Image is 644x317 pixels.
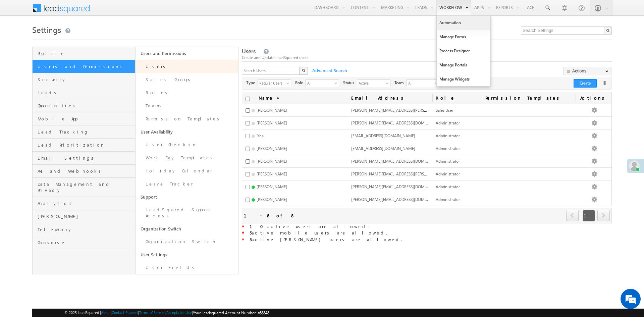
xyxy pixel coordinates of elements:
[136,177,238,191] a: Leave Tracker
[482,92,576,104] span: Permission Templates
[351,120,446,125] span: [PERSON_NAME][EMAIL_ADDRESS][DOMAIN_NAME]
[38,90,133,96] span: Leads
[257,120,287,125] span: [PERSON_NAME]
[436,184,460,189] span: Administrator
[286,81,292,85] span: select
[436,197,460,202] span: Administrator
[136,60,238,73] a: Users
[250,236,252,242] strong: 5
[9,62,122,201] textarea: Type your message and hit 'Enter'
[33,47,135,60] a: Profile
[242,67,300,75] input: Search Users
[255,92,282,104] a: Name
[274,96,279,101] span: (sorted ascending)
[436,146,460,151] span: Administrator
[242,47,256,55] span: Users
[302,69,305,72] img: Search
[136,99,238,112] a: Teams
[563,67,611,75] button: Actions
[136,47,238,60] a: Users and Permissions
[38,142,133,148] span: Lead Prioritization
[436,108,453,113] span: Sales User
[38,63,133,69] span: Users and Permissions
[244,212,295,219] div: 1 - 8 of 8
[136,235,238,248] a: Organization Switch
[407,80,434,87] span: All
[35,35,113,44] div: Chat with us now
[33,178,135,197] a: Data Management and Privacy
[136,86,238,99] a: Roles
[351,107,476,113] span: [PERSON_NAME][EMAIL_ADDRESS][PERSON_NAME][DOMAIN_NAME]
[38,129,133,135] span: Lead Tracking
[257,184,287,189] span: [PERSON_NAME]
[436,171,460,176] span: Administrator
[437,16,490,30] a: Automation
[33,152,135,165] a: Email Settings
[309,67,349,73] span: Advanced Search
[436,159,460,164] span: Administrator
[583,210,595,221] span: 1
[38,50,133,56] span: Profile
[33,165,135,178] a: API and Webhooks
[574,79,597,88] button: Create
[64,310,269,316] span: © 2025 LeadSquared | | | | |
[33,60,135,73] a: Users and Permissions
[91,207,122,216] em: Start Chat
[38,155,133,161] span: Email Settings
[259,310,269,315] span: 68848
[136,138,238,151] a: User Check-in
[348,92,432,104] a: Email Address
[436,120,460,125] span: Administrator
[257,146,287,151] span: [PERSON_NAME]
[136,261,238,274] a: User Fields
[437,44,490,58] a: Process Designer
[38,213,133,219] span: [PERSON_NAME]
[136,112,238,125] a: Permission Templates
[334,81,340,85] span: select
[136,164,238,177] a: Holiday Calendar
[437,30,490,44] a: Manage Forms
[343,80,357,86] span: Status
[437,72,490,86] a: Manage Widgets
[257,197,287,202] span: [PERSON_NAME]
[166,310,192,315] a: Acceptable Use
[257,171,287,176] span: [PERSON_NAME]
[257,108,287,113] span: [PERSON_NAME]
[101,310,111,315] a: About
[250,230,387,235] span: active mobile users are allowed.
[38,168,133,174] span: API and Webhooks
[351,183,446,189] span: [PERSON_NAME][EMAIL_ADDRESS][DOMAIN_NAME]
[38,226,133,232] span: Telephony
[351,133,415,138] span: [EMAIL_ADDRESS][DOMAIN_NAME]
[33,73,135,86] a: Security
[11,35,28,44] img: d_60004797649_company_0_60004797649
[136,222,238,235] a: Organization Switch
[394,80,407,86] span: Team
[566,210,579,221] span: prev
[33,99,135,112] a: Opportunities
[136,73,238,86] a: Sales Groups
[136,125,238,138] a: User Availability
[432,92,482,104] a: Role
[33,223,135,236] a: Telephony
[33,112,135,125] a: Mobile App
[351,158,446,164] span: [PERSON_NAME][EMAIL_ADDRESS][DOMAIN_NAME]
[258,80,285,86] span: Regular Users
[38,240,133,246] span: Converse
[436,133,460,138] span: Administrator
[38,76,133,83] span: Security
[33,86,135,99] a: Leads
[576,92,611,104] span: Actions
[566,210,579,221] a: prev
[246,80,258,86] span: Type
[33,125,135,139] a: Lead Tracking
[193,310,269,315] span: Your Leadsquared Account Number is
[33,236,135,249] a: Converse
[242,55,612,61] div: Create and Update LeadSquared users
[250,223,267,229] strong: 10
[32,24,61,35] span: Settings
[38,200,133,206] span: Analytics
[136,151,238,164] a: Work Day Templates
[38,103,133,109] span: Opportunities
[295,80,306,86] span: Role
